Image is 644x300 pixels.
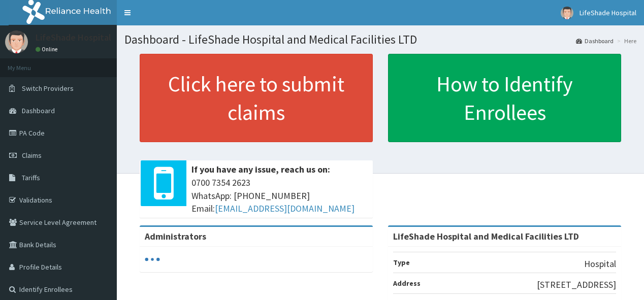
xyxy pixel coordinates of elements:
span: 0700 7354 2623 WhatsApp: [PHONE_NUMBER] Email: [191,176,368,215]
p: [STREET_ADDRESS] [537,278,616,291]
img: User Image [561,7,573,19]
strong: LifeShade Hospital and Medical Facilities LTD [393,230,579,242]
a: Dashboard [576,37,614,45]
b: Address [393,279,421,288]
b: Administrators [145,230,206,242]
span: Switch Providers [22,84,74,93]
p: Hospital [584,257,616,271]
a: [EMAIL_ADDRESS][DOMAIN_NAME] [215,203,355,214]
h1: Dashboard - LifeShade Hospital and Medical Facilities LTD [124,33,636,46]
a: Click here to submit claims [140,54,373,142]
a: How to Identify Enrollees [388,54,621,142]
img: User Image [5,30,28,53]
span: Claims [22,151,42,160]
span: Dashboard [22,106,55,115]
b: Type [393,258,410,267]
b: If you have any issue, reach us on: [191,163,330,175]
span: Tariffs [22,173,40,182]
a: Online [36,46,60,53]
p: LifeShade Hospital [36,33,111,42]
span: LifeShade Hospital [579,8,636,17]
li: Here [615,37,636,45]
svg: audio-loading [145,252,160,267]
